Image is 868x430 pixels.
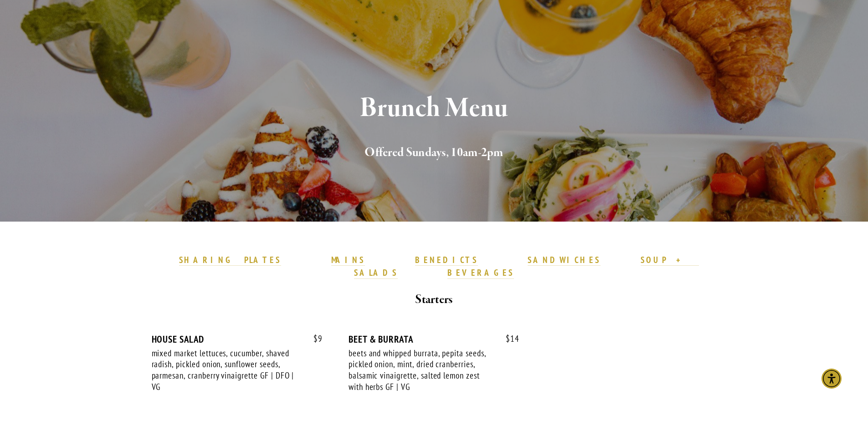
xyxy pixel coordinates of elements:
a: MAINS [331,254,365,266]
span: $ [506,333,510,344]
h2: Offered Sundays, 10am-2pm [169,143,700,162]
span: $ [313,333,318,344]
strong: SANDWICHES [528,254,601,265]
a: BENEDICTS [415,254,478,266]
strong: BENEDICTS [415,254,478,265]
strong: SHARING PLATES [179,254,281,265]
div: HOUSE SALAD [152,334,323,345]
span: 9 [304,334,323,344]
h1: Brunch Menu [169,94,700,123]
strong: Starters [415,292,452,308]
a: SOUP + SALADS [354,254,699,279]
div: beets and whipped burrata, pepita seeds, pickled onion, mint, dried cranberries, balsamic vinaigr... [349,348,493,393]
strong: BEVERAGES [447,267,514,278]
a: BEVERAGES [447,267,514,279]
span: 14 [497,334,519,344]
a: SANDWICHES [528,254,601,266]
div: Accessibility Menu [822,369,842,389]
div: BEET & BURRATA [349,334,519,345]
div: mixed market lettuces, cucumber, shaved radish, pickled onion, sunflower seeds, parmesan, cranber... [152,348,297,393]
strong: MAINS [331,254,365,265]
a: SHARING PLATES [179,254,281,266]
